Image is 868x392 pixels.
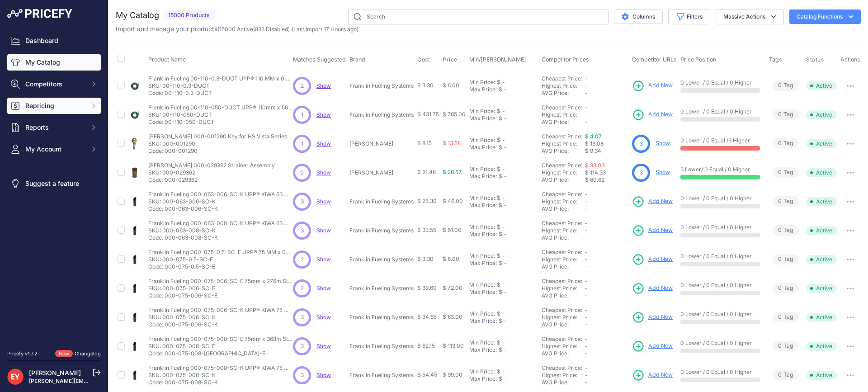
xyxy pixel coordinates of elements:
p: Franklin Fueling 00-110-050-DUCT UPP® 110mm x 50m Flexible PE Duct [148,104,293,111]
div: Min Price: [469,165,495,173]
span: - [585,292,588,299]
a: Cheapest Price: [542,364,582,371]
button: Repricing [7,98,101,114]
div: Max Price: [469,317,497,325]
p: 0 Lower / 0 Equal / 0 Higher [680,311,760,318]
p: [PERSON_NAME] [349,169,414,176]
p: Code: 000-075-0.5-SC-E [148,263,293,270]
a: Add New [632,369,673,382]
p: Franklin Fueling Systems [349,314,414,321]
div: Min Price: [469,252,495,260]
p: Franklin Fueling 00-110-0.3-DUCT UPP® 110 MM x 0.3 M Flexible PE Duct [148,75,293,82]
div: $ [499,231,502,238]
div: Highest Price: [542,111,585,118]
div: $ [497,165,500,173]
span: Show [316,82,331,89]
a: Add New [632,282,673,295]
span: 0 [778,168,782,177]
a: My Catalog [7,54,101,71]
span: - [585,335,588,342]
span: Add New [648,197,673,206]
span: - [585,278,588,284]
span: $ 61.00 [443,227,462,233]
div: $ [497,281,500,288]
div: - [500,79,505,86]
p: SKU: 00-110-0.3-DUCT [148,82,293,90]
a: $ 4.07 [585,133,602,140]
img: Pricefy Logo [7,9,72,18]
span: Product Name [148,56,186,63]
p: Franklin Fueling Systems [349,227,414,234]
div: Max Price: [469,231,497,238]
span: (Last import 17 Hours ago) [292,26,359,33]
button: My Account [7,141,101,157]
div: - [500,194,505,202]
div: - [500,310,505,317]
span: $ 114.33 [585,169,606,176]
div: Max Price: [469,260,497,267]
p: SKU: 000-075-006-SC-K [148,314,293,321]
span: Tag [773,283,799,293]
a: Show [316,227,331,234]
button: Reports [7,119,101,136]
a: Show [316,285,331,292]
a: Cheapest Price: [542,220,582,227]
span: $ 72.00 [443,284,462,291]
span: Active [806,168,837,177]
a: Cheapest Price: [542,133,582,140]
span: Price Position [680,56,716,63]
div: Highest Price: [542,285,585,292]
div: Min Price: [469,108,495,115]
a: 3 Lower [680,166,701,173]
span: Active [806,255,837,264]
a: Add New [632,311,673,324]
p: Franklin Fueling 000-063-006-SC-K UPP® KIWA 63 MM x 5.8 M Secondary Pipe [148,191,293,198]
div: $ [497,194,500,202]
a: Show [316,111,331,118]
p: Franklin Fueling Systems [349,285,414,292]
a: Cheapest Price: [542,278,582,284]
div: - [502,115,507,122]
p: 0 Lower / 0 Equal / 0 Higher [680,224,760,231]
span: Active [806,197,837,206]
span: 1 [301,111,303,119]
div: AVG Price: [542,147,585,155]
a: Cheapest Price: [542,75,582,82]
span: - [585,227,588,234]
div: Min Price: [469,194,495,202]
div: - [502,288,507,296]
nav: Sidebar [7,33,101,339]
div: - [502,317,507,325]
span: Repricing [25,101,85,110]
span: Tag [773,196,799,207]
span: $ 39.60 [417,284,437,291]
div: $ [499,173,502,180]
button: Filters [668,9,710,24]
span: Tags [769,56,782,63]
div: - [502,86,507,93]
span: Tag [773,109,799,120]
span: 0 [778,110,782,119]
div: Highest Price: [542,82,585,90]
div: - [502,173,507,180]
p: SKU: 000-075-0.5-SC-E [148,256,293,263]
a: Dashboard [7,33,101,49]
p: [PERSON_NAME] [349,140,414,147]
span: $ 28.57 [443,169,462,175]
span: - [585,111,588,118]
a: Changelog [75,350,101,357]
button: Columns [614,9,663,24]
p: Franklin Fueling Systems [349,111,414,118]
span: 3 [301,198,304,206]
span: 0 [778,81,782,90]
span: 0 [778,197,782,206]
span: Competitors [25,80,85,89]
span: Show [316,140,331,147]
span: Show [316,198,331,205]
a: [PERSON_NAME][EMAIL_ADDRESS][PERSON_NAME][DOMAIN_NAME] [29,378,213,384]
div: - [502,260,507,267]
a: Add New [632,253,673,266]
p: [PERSON_NAME] 000-001290 Key for HS Vista Series Fuel Dispensers [148,133,293,140]
span: - [585,104,588,111]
